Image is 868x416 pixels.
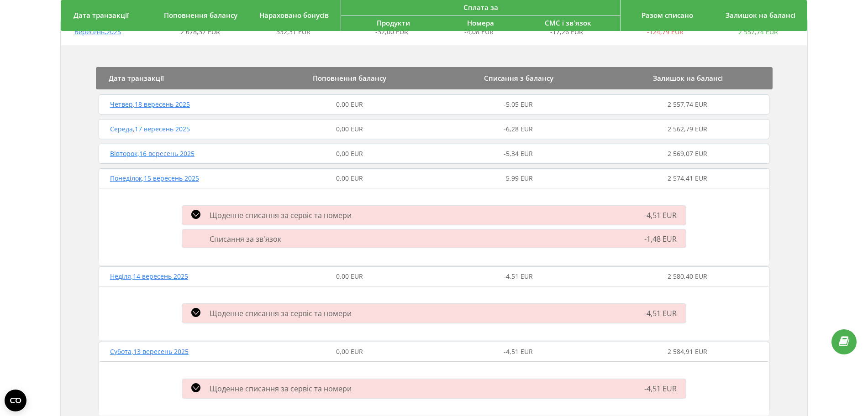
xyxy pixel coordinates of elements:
span: 2 562,79 EUR [668,125,707,133]
span: 0,00 EUR [336,100,363,109]
span: 0,00 EUR [336,174,363,182]
span: Поповнення балансу [164,10,237,20]
span: Дата транзакції [74,10,129,20]
span: Вівторок , 16 вересень 2025 [110,149,195,158]
span: Середа , 17 вересень 2025 [110,125,190,133]
span: Продукти [377,18,410,27]
span: 332,31 EUR [276,27,310,36]
span: -4,51 EUR [504,347,533,356]
span: Щоденне списання за сервіс та номери [210,384,352,394]
span: Залишок на балансі [726,10,795,20]
span: -5,99 EUR [504,174,533,182]
span: -4,51 EUR [644,308,677,318]
span: 0,00 EUR [336,149,363,158]
span: Списання за зв'язок [210,234,281,244]
span: 2 557,74 EUR [668,100,707,109]
span: -4,08 EUR [464,27,494,36]
span: Сплата за [463,3,498,12]
span: -4,51 EUR [644,384,677,394]
span: Разом списано [642,10,693,20]
button: Open CMP widget [5,390,26,411]
span: 2 584,91 EUR [668,347,707,356]
span: 2 678,37 EUR [180,27,220,36]
span: -32,00 EUR [375,27,408,36]
span: Субота , 13 вересень 2025 [110,347,189,356]
span: Щоденне списання за сервіс та номери [210,308,352,318]
span: Щоденне списання за сервіс та номери [210,210,352,220]
span: -124,79 EUR [647,27,684,36]
span: Вересень , 2025 [74,27,121,36]
span: Номера [467,18,494,27]
span: Списання з балансу [484,73,553,83]
span: Неділя , 14 вересень 2025 [110,272,188,281]
span: Понеділок , 15 вересень 2025 [110,174,199,182]
span: 2 574,41 EUR [668,174,707,182]
span: 2 569,07 EUR [668,149,707,158]
span: Нараховано бонусів [259,10,329,20]
span: Четвер , 18 вересень 2025 [110,100,190,109]
span: -5,34 EUR [504,149,533,158]
span: -4,51 EUR [644,210,677,220]
span: -6,28 EUR [504,125,533,133]
span: -17,26 EUR [550,27,583,36]
span: -5,05 EUR [504,100,533,109]
span: 2 580,40 EUR [668,272,707,281]
span: Залишок на балансі [653,73,723,83]
span: 0,00 EUR [336,347,363,356]
span: СМС і зв'язок [545,18,591,27]
span: -1,48 EUR [644,234,677,244]
span: 0,00 EUR [336,125,363,133]
span: 2 557,74 EUR [738,27,778,36]
span: 0,00 EUR [336,272,363,281]
span: Поповнення балансу [313,73,386,83]
span: -4,51 EUR [504,272,533,281]
span: Дата транзакції [109,73,164,83]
